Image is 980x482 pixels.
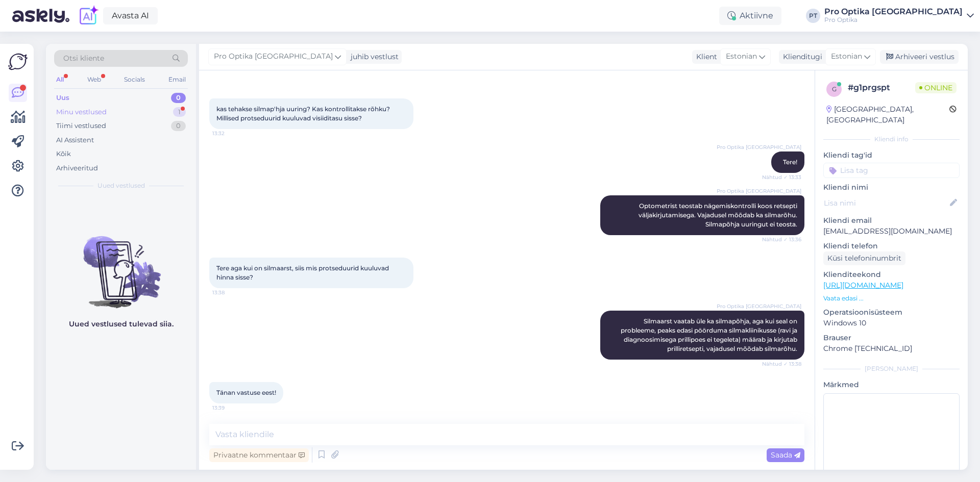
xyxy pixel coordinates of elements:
span: Nähtud ✓ 13:38 [762,360,801,368]
div: Aktiivne [719,7,781,25]
span: Saada [771,450,800,460]
span: 13:38 [212,289,251,296]
div: Email [166,73,188,86]
p: Klienditeekond [823,269,960,280]
img: explore-ai [78,5,99,27]
p: [EMAIL_ADDRESS][DOMAIN_NAME] [823,226,960,237]
div: Web [85,73,103,86]
div: Klienditugi [779,52,822,62]
div: juhib vestlust [347,52,399,62]
div: # g1prgspt [848,82,915,94]
span: Tere! [783,158,797,166]
div: Pro Optika [GEOGRAPHIC_DATA] [824,8,963,16]
span: Pro Optika [GEOGRAPHIC_DATA] [717,302,801,310]
img: No chats [46,218,196,310]
span: Tänan vastuse eest! [216,389,276,396]
div: 0 [171,121,186,131]
div: Minu vestlused [56,107,107,117]
a: [URL][DOMAIN_NAME] [823,281,903,290]
span: Optometrist teostab nägemiskontrolli koos retsepti väljakirjutamisega. Vajadusel mõõdab ka silmar... [639,202,799,228]
a: Avasta AI [103,7,158,24]
span: 13:39 [212,404,251,412]
span: Estonian [726,51,757,62]
span: Online [915,82,957,93]
span: g [832,85,837,93]
div: AI Assistent [56,135,94,145]
div: 1 [173,107,186,117]
p: Vaata edasi ... [823,294,960,303]
p: Kliendi nimi [823,182,960,193]
p: Windows 10 [823,318,960,328]
span: Nähtud ✓ 13:36 [762,236,801,243]
div: Socials [122,73,147,86]
span: Uued vestlused [97,181,145,190]
div: Privaatne kommentaar [209,448,309,462]
div: All [54,73,66,86]
div: PT [806,9,820,23]
input: Lisa nimi [824,197,948,209]
p: Operatsioonisüsteem [823,307,960,318]
div: Arhiveeri vestlus [880,50,959,64]
span: Estonian [831,51,862,62]
span: 13:32 [212,130,251,137]
span: Silmaarst vaatab üle ka silmapõhja, aga kui seal on probleeme, peaks edasi pöörduma silmakliiniku... [621,317,799,352]
p: Märkmed [823,379,960,390]
div: Klient [692,52,717,62]
div: Uus [56,93,69,103]
div: [GEOGRAPHIC_DATA], [GEOGRAPHIC_DATA] [826,104,949,125]
img: Askly Logo [8,52,28,71]
p: Kliendi tag'id [823,150,960,161]
span: Pro Optika [GEOGRAPHIC_DATA] [214,51,333,62]
span: kas tehakse silmap'hja uuring? Kas kontrollitakse rõhku? Millised protseduurid kuuluvad visiidita... [216,105,391,122]
input: Lisa tag [823,163,960,178]
div: 0 [171,93,186,103]
a: Pro Optika [GEOGRAPHIC_DATA]Pro Optika [824,8,974,24]
span: Pro Optika [GEOGRAPHIC_DATA] [717,187,801,195]
span: Nähtud ✓ 13:33 [762,173,801,181]
span: Otsi kliente [63,53,104,64]
div: Küsi telefoninumbrit [823,251,905,265]
p: Brauser [823,333,960,343]
span: Pro Optika [GEOGRAPHIC_DATA] [717,143,801,151]
div: [PERSON_NAME] [823,364,960,373]
p: Kliendi email [823,215,960,226]
div: Arhiveeritud [56,163,98,173]
p: Chrome [TECHNICAL_ID] [823,343,960,354]
span: Tere aga kui on silmaarst, siis mis protseduurid kuuluvad hinna sisse? [216,264,390,281]
p: Uued vestlused tulevad siia. [69,319,174,329]
div: Kliendi info [823,135,960,144]
div: Tiimi vestlused [56,121,106,131]
div: Kõik [56,149,71,159]
div: Pro Optika [824,16,963,24]
p: Kliendi telefon [823,241,960,251]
